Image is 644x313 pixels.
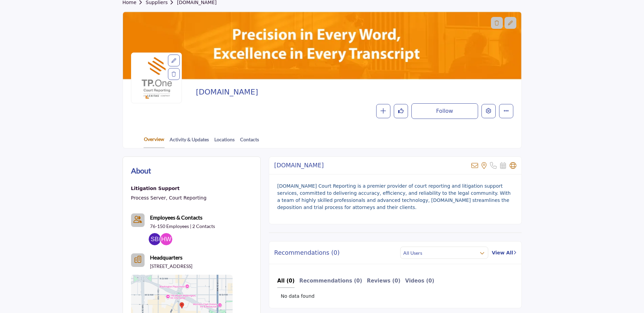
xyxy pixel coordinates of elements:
a: Process Server, [131,195,168,201]
div: Aspect Ratio:6:1,Size:1200x200px [505,17,516,29]
span: [DOMAIN_NAME] Court Reporting is a premier provider of court reporting and litigation support ser... [277,183,511,210]
b: Employees & Contacts [150,214,202,221]
b: Headquarters [150,253,183,262]
a: Activity & Updates [169,136,209,148]
b: Videos (0) [405,278,434,284]
b: All (0) [277,278,295,284]
button: Headquarter icon [131,253,145,267]
button: Contact-Employee Icon [131,213,145,227]
b: Reviews (0) [367,278,401,284]
h2: About [131,165,151,176]
a: Litigation Support [131,184,207,193]
a: Overview [144,135,165,148]
div: Services to assist during litigation process [131,184,207,193]
a: Link of redirect to contact page [131,213,145,227]
button: Edit company [481,104,496,118]
button: More details [499,104,513,118]
a: Employees & Contacts [150,213,202,222]
button: Follow [411,103,478,119]
a: Locations [214,136,235,148]
h2: [DOMAIN_NAME] [196,88,510,97]
button: Like [394,104,408,118]
div: Aspect Ratio:1:1,Size:400x400px [168,55,180,66]
span: No data found [281,293,315,300]
h2: Recommendations (0) [274,249,340,256]
a: Court Reporting [169,195,207,201]
a: View All [492,249,516,256]
img: Hannah W. [160,233,172,245]
b: Recommendations (0) [299,278,362,284]
h2: TP.One [274,162,324,169]
h2: All Users [403,250,422,256]
a: Contacts [240,136,259,148]
p: [STREET_ADDRESS] [150,263,192,270]
button: All Users [400,247,488,259]
a: 76-150 Employees | 2 Contacts [150,223,215,230]
img: Sarah B. [149,233,161,245]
